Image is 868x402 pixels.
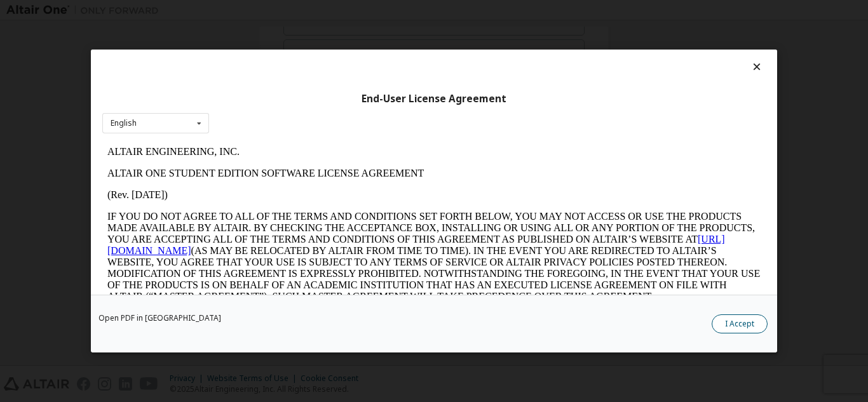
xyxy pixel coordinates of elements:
a: [URL][DOMAIN_NAME] [5,93,623,115]
button: I Accept [712,314,768,333]
p: ALTAIR ONE STUDENT EDITION SOFTWARE LICENSE AGREEMENT [5,27,658,38]
p: This Altair One Student Edition Software License Agreement (“Agreement”) is between Altair Engine... [5,171,658,217]
p: ALTAIR ENGINEERING, INC. [5,5,658,17]
div: End-User License Agreement [102,93,766,105]
div: English [111,119,137,127]
p: IF YOU DO NOT AGREE TO ALL OF THE TERMS AND CONDITIONS SET FORTH BELOW, YOU MAY NOT ACCESS OR USE... [5,70,658,161]
p: (Rev. [DATE]) [5,48,658,60]
a: Open PDF in [GEOGRAPHIC_DATA] [98,314,221,322]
